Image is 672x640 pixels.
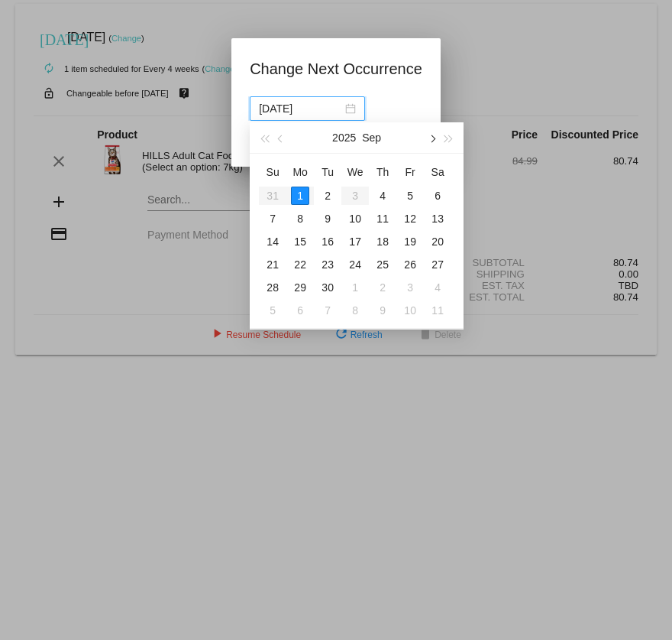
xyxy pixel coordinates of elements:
td: 9/12/2025 [396,207,424,230]
div: 5 [401,187,419,205]
button: 2025 [332,122,356,153]
td: 10/7/2025 [314,299,341,322]
td: 9/11/2025 [369,207,396,230]
th: Thu [369,160,396,184]
td: 9/10/2025 [341,207,369,230]
td: 9/26/2025 [396,253,424,276]
div: 24 [346,255,364,274]
button: Next year (Control + right) [441,122,457,153]
div: 10 [346,210,364,228]
td: 9/19/2025 [396,230,424,253]
th: Tue [314,160,341,184]
button: Next month (PageDown) [423,122,440,153]
div: 19 [401,232,419,251]
button: Sep [362,122,381,153]
div: 14 [263,232,282,251]
td: 9/4/2025 [369,184,396,207]
div: 28 [263,278,282,297]
td: 9/21/2025 [259,253,286,276]
div: 21 [263,255,282,274]
td: 9/23/2025 [314,253,341,276]
div: 17 [346,232,364,251]
button: Last year (Control + left) [256,122,273,153]
div: 15 [291,232,309,251]
div: 6 [291,301,309,320]
div: 5 [263,301,282,320]
td: 9/15/2025 [286,230,314,253]
td: 9/2/2025 [314,184,341,207]
td: 9/24/2025 [341,253,369,276]
div: 18 [373,232,392,251]
div: 2 [318,187,337,205]
div: 9 [318,210,337,228]
div: 27 [428,255,447,274]
td: 10/5/2025 [259,299,286,322]
div: 29 [291,278,309,297]
div: 4 [428,278,447,297]
div: 22 [291,255,309,274]
div: 6 [428,187,447,205]
div: 11 [373,210,392,228]
div: 12 [401,210,419,228]
td: 10/11/2025 [424,299,451,322]
td: 9/22/2025 [286,253,314,276]
div: 2 [373,278,392,297]
td: 9/6/2025 [424,184,451,207]
th: Mon [286,160,314,184]
td: 10/10/2025 [396,299,424,322]
input: Select date [259,100,342,117]
div: 10 [401,301,419,320]
td: 9/29/2025 [286,276,314,299]
td: 9/17/2025 [341,230,369,253]
td: 9/30/2025 [314,276,341,299]
div: 3 [401,278,419,297]
td: 9/7/2025 [259,207,286,230]
td: 10/4/2025 [424,276,451,299]
div: 25 [373,255,392,274]
td: 9/9/2025 [314,207,341,230]
td: 10/8/2025 [341,299,369,322]
div: 4 [373,187,392,205]
td: 9/16/2025 [314,230,341,253]
td: 10/6/2025 [286,299,314,322]
td: 9/28/2025 [259,276,286,299]
td: 9/8/2025 [286,207,314,230]
div: 7 [318,301,337,320]
td: 9/20/2025 [424,230,451,253]
td: 9/14/2025 [259,230,286,253]
div: 23 [318,255,337,274]
td: 9/27/2025 [424,253,451,276]
td: 9/25/2025 [369,253,396,276]
th: Sun [259,160,286,184]
div: 8 [346,301,364,320]
div: 8 [291,210,309,228]
button: Previous month (PageUp) [273,122,290,153]
div: 9 [373,301,392,320]
div: 26 [401,255,419,274]
div: 1 [346,278,364,297]
h1: Change Next Occurrence [250,57,422,81]
td: 9/5/2025 [396,184,424,207]
div: 16 [318,232,337,251]
td: 10/1/2025 [341,276,369,299]
td: 9/13/2025 [424,207,451,230]
div: 20 [428,232,447,251]
td: 10/3/2025 [396,276,424,299]
div: 30 [318,278,337,297]
th: Sat [424,160,451,184]
th: Fri [396,160,424,184]
div: 7 [263,210,282,228]
div: 11 [428,301,447,320]
td: 10/9/2025 [369,299,396,322]
div: 13 [428,210,447,228]
td: 10/2/2025 [369,276,396,299]
td: 9/18/2025 [369,230,396,253]
th: Wed [341,160,369,184]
